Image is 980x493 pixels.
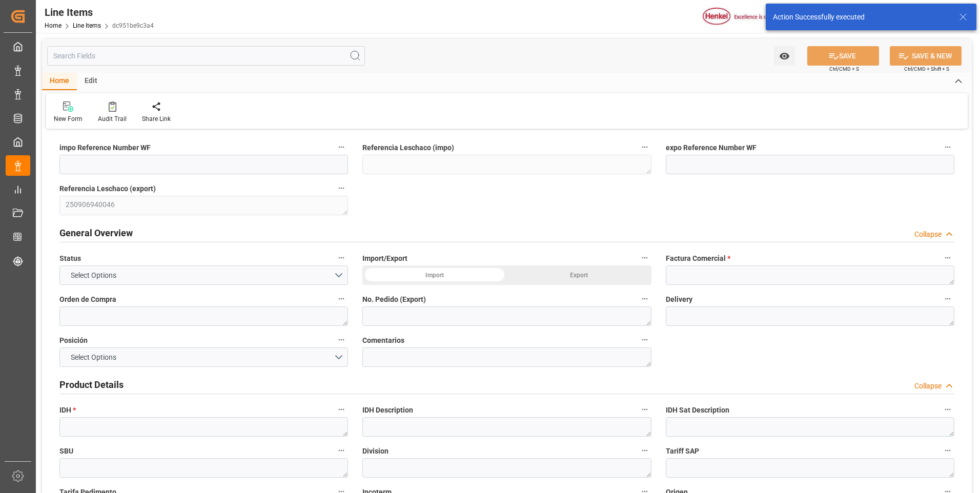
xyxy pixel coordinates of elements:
[507,265,651,285] div: Export
[98,114,127,124] div: Audit Trail
[66,270,121,281] span: Select Options
[904,65,949,73] span: Ctrl/CMD + Shift + S
[362,335,404,346] span: Comentarios
[59,196,348,215] textarea: 250906940046
[42,73,77,90] div: Home
[59,335,88,346] span: Posición
[77,73,105,90] div: Edit
[335,292,348,305] button: Orden de Compra
[638,444,651,457] button: Division
[59,183,156,194] span: Referencia Leschaco (export)
[59,253,81,264] span: Status
[638,333,651,346] button: Comentarios
[45,5,154,20] div: Line Items
[666,294,692,305] span: Delivery
[362,405,413,416] span: IDH Description
[638,251,651,264] button: Import/Export
[335,444,348,457] button: SBU
[890,46,962,66] button: SAVE & NEW
[638,140,651,154] button: Referencia Leschaco (impo)
[362,142,454,153] span: Referencia Leschaco (impo)
[362,294,426,305] span: No. Pedido (Export)
[73,22,101,29] a: Line Items
[335,251,348,264] button: Status
[54,114,83,124] div: New Form
[638,403,651,416] button: IDH Description
[59,347,348,367] button: open menu
[66,352,121,363] span: Select Options
[829,65,859,73] span: Ctrl/CMD + S
[914,229,942,240] div: Collapse
[941,444,954,457] button: Tariff SAP
[335,181,348,195] button: Referencia Leschaco (export)
[59,226,133,240] h2: General Overview
[362,446,389,457] span: Division
[774,46,795,66] button: open menu
[59,446,73,457] span: SBU
[941,140,954,154] button: expo Reference Number WF
[335,403,348,416] button: IDH *
[638,292,651,305] button: No. Pedido (Export)
[941,251,954,264] button: Factura Comercial *
[941,292,954,305] button: Delivery
[666,253,730,264] span: Factura Comercial
[666,446,699,457] span: Tariff SAP
[914,381,942,392] div: Collapse
[666,405,729,416] span: IDH Sat Description
[59,294,116,305] span: Orden de Compra
[47,46,365,66] input: Search Fields
[666,142,757,153] span: expo Reference Number WF
[59,142,151,153] span: impo Reference Number WF
[59,405,76,416] span: IDH
[807,46,879,66] button: SAVE
[703,8,789,26] img: Henkel%20logo.jpg_1689854090.jpg
[59,265,348,285] button: open menu
[142,114,171,124] div: Share Link
[941,403,954,416] button: IDH Sat Description
[362,265,507,285] div: Import
[335,140,348,154] button: impo Reference Number WF
[773,12,949,23] div: Action Successfully executed
[335,333,348,346] button: Posición
[45,22,62,29] a: Home
[59,378,124,392] h2: Product Details
[362,253,407,264] span: Import/Export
